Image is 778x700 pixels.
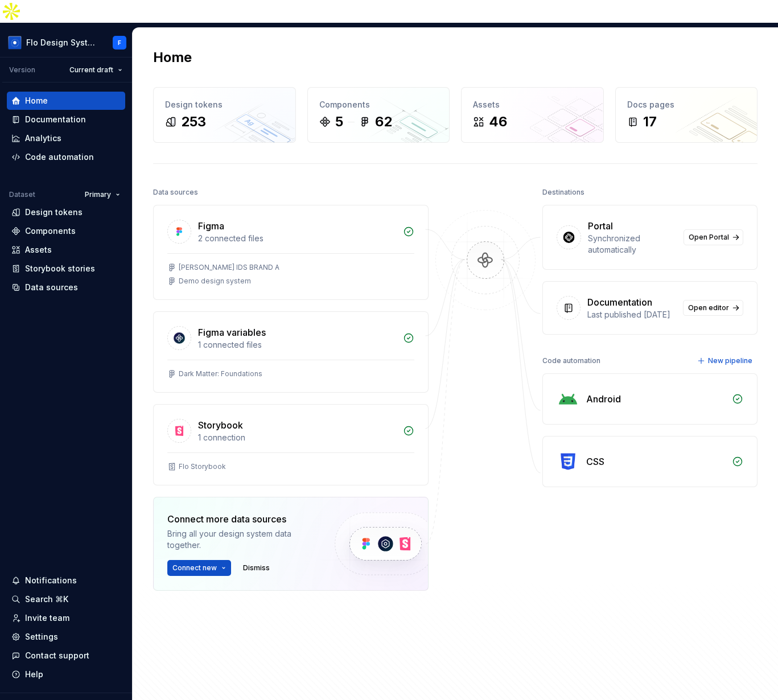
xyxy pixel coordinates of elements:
[7,628,125,646] a: Settings
[198,418,243,432] div: Storybook
[586,392,621,406] div: Android
[307,87,450,143] a: Components562
[587,295,652,309] div: Documentation
[25,612,69,624] div: Invite team
[85,190,111,199] span: Primary
[25,263,95,274] div: Storybook stories
[25,151,94,163] div: Code automation
[7,203,125,221] a: Design tokens
[25,95,48,106] div: Home
[165,99,284,110] div: Design tokens
[80,187,125,203] button: Primary
[542,353,600,369] div: Code automation
[7,609,125,627] a: Invite team
[7,92,125,110] a: Home
[198,233,396,244] div: 2 connected files
[25,133,61,144] div: Analytics
[2,30,130,55] button: Flo Design SystemF
[7,571,125,590] button: Notifications
[7,260,125,278] a: Storybook stories
[7,148,125,166] a: Code automation
[542,184,584,200] div: Destinations
[25,114,86,125] div: Documentation
[688,303,729,312] span: Open editor
[69,65,113,75] span: Current draft
[153,205,429,300] a: Figma2 connected files[PERSON_NAME] IDS BRAND ADemo design system
[587,309,676,320] div: Last published [DATE]
[25,631,58,643] div: Settings
[167,512,315,526] div: Connect more data sources
[7,241,125,259] a: Assets
[167,560,231,576] button: Connect new
[461,87,604,143] a: Assets46
[689,233,729,242] span: Open Portal
[25,282,78,293] div: Data sources
[319,99,438,110] div: Components
[26,37,99,48] div: Flo Design System
[473,99,592,110] div: Assets
[25,669,43,680] div: Help
[588,219,613,233] div: Portal
[489,113,507,131] div: 46
[588,233,677,256] div: Synchronized automatically
[684,229,743,245] a: Open Portal
[153,87,296,143] a: Design tokens253
[25,225,76,237] div: Components
[198,432,396,443] div: 1 connection
[9,190,35,199] div: Dataset
[179,277,251,286] div: Demo design system
[153,48,192,67] h2: Home
[181,113,206,131] div: 253
[7,590,125,608] button: Search ⌘K
[627,99,746,110] div: Docs pages
[615,87,758,143] a: Docs pages17
[198,326,266,339] div: Figma variables
[643,113,657,131] div: 17
[7,222,125,240] a: Components
[335,113,343,131] div: 5
[7,129,125,147] a: Analytics
[8,36,22,50] img: 049812b6-2877-400d-9dc9-987621144c16.png
[153,184,198,200] div: Data sources
[167,528,315,551] div: Bring all your design system data together.
[179,263,279,272] div: [PERSON_NAME] IDS BRAND A
[118,38,121,47] div: F
[153,404,429,485] a: Storybook1 connectionFlo Storybook
[172,563,217,573] span: Connect new
[25,207,83,218] div: Design tokens
[198,339,396,351] div: 1 connected files
[179,369,262,378] div: Dark Matter: Foundations
[7,278,125,297] a: Data sources
[25,594,68,605] div: Search ⌘K
[153,311,429,393] a: Figma variables1 connected filesDark Matter: Foundations
[586,455,604,468] div: CSS
[243,563,270,573] span: Dismiss
[179,462,226,471] div: Flo Storybook
[7,647,125,665] button: Contact support
[7,110,125,129] a: Documentation
[25,575,77,586] div: Notifications
[375,113,392,131] div: 62
[694,353,758,369] button: New pipeline
[198,219,224,233] div: Figma
[9,65,35,75] div: Version
[64,62,127,78] button: Current draft
[25,244,52,256] div: Assets
[25,650,89,661] div: Contact support
[708,356,752,365] span: New pipeline
[683,300,743,316] a: Open editor
[238,560,275,576] button: Dismiss
[7,665,125,683] button: Help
